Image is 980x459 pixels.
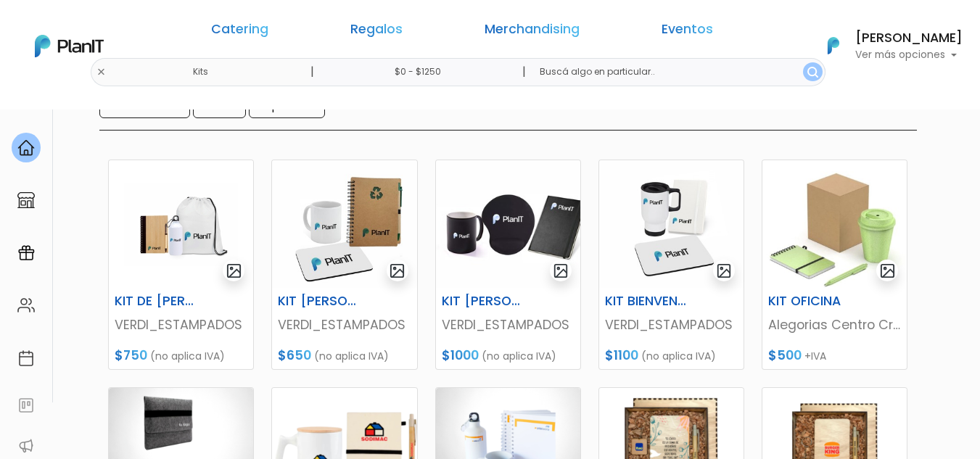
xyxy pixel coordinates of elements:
p: VERDI_ESTAMPADOS [278,315,411,334]
p: Ya probaste PlanitGO? Vas a poder automatizarlas acciones de todo el año. Escribinos para saber más! [51,133,242,181]
p: | [310,63,314,80]
i: send [247,218,276,235]
span: (no aplica IVA) [150,349,225,363]
a: gallery-light KIT BIENVENIDA VERDI_ESTAMPADOS $1100 (no aplica IVA) [598,160,744,370]
img: home-e721727adea9d79c4d83392d1f703f7f8bce08238fde08b1acbfd93340b81755.svg [17,139,35,157]
a: gallery-light KIT OFICINA Alegorias Centro Creativo $500 +IVA [762,160,907,370]
strong: PLAN IT [51,117,93,130]
img: thumb_WhatsApp_Image_2023-06-26_at_13.21.33.jpeg [599,160,744,288]
a: gallery-light KIT [PERSON_NAME] 3 VERDI_ESTAMPADOS $1000 (no aplica IVA) [435,160,581,370]
i: insert_emoticon [221,218,247,235]
img: marketplace-4ceaa7011d94191e9ded77b95e3339b90024bf715f7c57f8cf31f2d8c509eaba.svg [17,191,35,209]
h6: KIT BIENVENIDA [596,294,696,309]
p: Ver más opciones [855,50,963,60]
span: $750 [115,347,147,364]
img: thumb_WhatsApp_Image_2023-06-26_at_13.21.02.jpeg [272,160,416,288]
span: $1100 [605,347,638,364]
img: gallery-light [716,262,733,279]
img: gallery-light [879,262,896,279]
h6: KIT DE [PERSON_NAME] [106,294,206,309]
a: gallery-light KIT [PERSON_NAME] 1 VERDI_ESTAMPADOS $650 (no aplica IVA) [271,160,417,370]
span: $1000 [442,347,479,364]
button: PlanIt Logo [PERSON_NAME] Ver más opciones [809,27,963,65]
img: people-662611757002400ad9ed0e3c099ab2801c6687ba6c219adb57efc949bc21e19d.svg [17,297,35,314]
img: gallery-light [389,262,405,279]
img: PlanIt Logo [35,35,104,57]
a: Merchandising [485,23,580,41]
p: VERDI_ESTAMPADOS [605,315,738,334]
a: gallery-light KIT DE [PERSON_NAME] VERDI_ESTAMPADOS $750 (no aplica IVA) [108,160,254,370]
a: Regalos [350,23,403,41]
h6: [PERSON_NAME] [855,32,963,45]
img: gallery-light [553,262,569,279]
p: VERDI_ESTAMPADOS [115,315,247,334]
img: campaigns-02234683943229c281be62815700db0a1741e53638e28bf9629b52c665b00959.svg [17,244,35,262]
a: Catering [211,23,268,41]
img: search_button-432b6d5273f82d61273b3651a40e1bd1b912527efae98b1b7a1b2c0702e16a8d.svg [807,67,818,78]
i: keyboard_arrow_down [225,110,247,132]
div: J [38,87,255,116]
span: (no aplica IVA) [641,349,716,363]
span: (no aplica IVA) [314,349,389,363]
h6: KIT OFICINA [759,294,860,309]
img: thumb_WhatsApp_Image_2023-06-26_at_13.21.17.jpeg [436,160,580,288]
span: +IVA [804,349,826,363]
span: J [146,87,175,116]
p: VERDI_ESTAMPADOS [442,315,575,334]
img: partners-52edf745621dab592f3b2c58e3bca9d71375a7ef29c3b500c9f145b62cc070d4.svg [17,437,35,455]
img: feedback-78b5a0c8f98aac82b08bfc38622c3050aee476f2c9584af64705fc4e61158814.svg [17,397,35,414]
img: close-6986928ebcb1d6c9903e3b54e860dbc4d054630f23adef3a32610726dff6a82b.svg [96,67,106,77]
div: PLAN IT Ya probaste PlanitGO? Vas a poder automatizarlas acciones de todo el año. Escribinos para... [38,102,255,193]
span: $650 [278,347,311,364]
span: $500 [768,347,802,364]
h6: KIT [PERSON_NAME] 1 [269,294,369,309]
img: user_d58e13f531133c46cb30575f4d864daf.jpeg [131,73,160,102]
img: thumb_WhatsApp_Image_2023-06-22_at_09.18.32.jpg [109,160,253,288]
span: ¡Escríbenos! [75,220,221,235]
span: (no aplica IVA) [482,349,556,363]
a: Eventos [662,23,713,41]
p: Alegorias Centro Creativo [768,315,901,334]
p: | [522,63,526,80]
img: thumb_Captura_de_pantalla_2023-08-09_160309.jpg [762,160,907,288]
img: user_04fe99587a33b9844688ac17b531be2b.png [117,87,146,116]
img: calendar-87d922413cdce8b2cf7b7f5f62616a5cf9e4887200fb71536465627b3292af00.svg [17,350,35,367]
h6: KIT [PERSON_NAME] 3 [433,294,533,309]
img: PlanIt Logo [818,30,849,62]
img: gallery-light [226,262,242,279]
input: Buscá algo en particular.. [528,58,825,86]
